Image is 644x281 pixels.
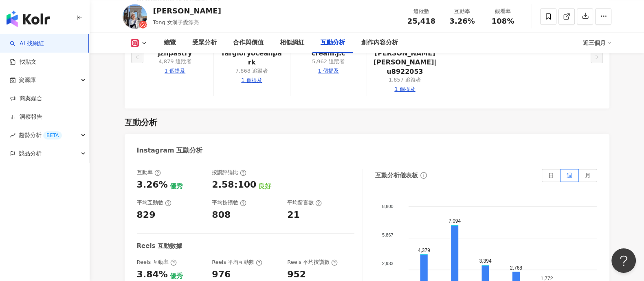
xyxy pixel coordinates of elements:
[158,49,192,58] a: jznpastry
[394,86,415,93] div: 1 個提及
[7,11,50,27] img: logo
[137,259,177,266] div: Reels 互動率
[382,204,393,209] tspan: 8,800
[447,7,478,15] div: 互動率
[10,40,44,48] a: searchAI 找網紅
[10,95,42,103] a: 商案媒合
[389,76,421,84] div: 1,857 追蹤者
[235,67,268,75] div: 7,868 追蹤者
[153,6,221,16] div: [PERSON_NAME]
[583,36,611,49] div: 近三個月
[137,268,168,281] div: 3.84%
[492,17,514,25] span: 108%
[164,38,176,48] div: 總覽
[312,49,345,58] a: cream.j.c
[212,268,231,281] div: 976
[374,49,437,76] a: [PERSON_NAME] [PERSON_NAME]|u8922053
[382,261,393,266] tspan: 2,933
[548,172,554,179] span: 日
[19,144,42,163] span: 競品分析
[406,7,437,15] div: 追蹤數
[170,272,183,281] div: 優秀
[137,199,171,206] div: 平均互動數
[158,58,191,65] div: 4,879 追蹤者
[125,117,157,128] div: 互動分析
[287,199,322,206] div: 平均留言數
[131,51,143,63] button: left
[488,7,519,15] div: 觀看率
[375,171,418,180] div: 互動分析儀表板
[19,126,62,144] span: 趨勢分析
[321,38,345,48] div: 互動分析
[287,259,338,266] div: Reels 平均按讚數
[312,58,345,65] div: 5,962 追蹤者
[137,209,156,221] div: 829
[212,179,256,191] div: 2.58:100
[419,171,428,180] span: info-circle
[170,182,183,191] div: 優秀
[233,38,264,48] div: 合作與價值
[287,209,300,221] div: 21
[10,133,15,138] span: rise
[585,172,591,179] span: 月
[361,38,398,48] div: 創作內容分析
[123,4,147,29] img: KOL Avatar
[10,113,42,121] a: 洞察報告
[318,67,338,75] div: 1 個提及
[10,58,37,66] a: 找貼文
[137,179,168,191] div: 3.26%
[212,259,262,266] div: Reels 平均互動數
[220,49,284,67] a: fargloryoceanpark
[137,169,161,176] div: 互動率
[43,131,62,139] div: BETA
[287,268,306,281] div: 952
[258,182,271,191] div: 良好
[212,199,246,206] div: 平均按讚數
[280,38,304,48] div: 相似網紅
[241,77,262,84] div: 1 個提及
[137,242,182,250] div: Reels 互動數據
[449,17,475,25] span: 3.26%
[611,248,636,273] iframe: Help Scout Beacon - Open
[382,232,393,237] tspan: 5,867
[212,169,246,176] div: 按讚評論比
[407,17,435,25] span: 25,418
[212,209,231,221] div: 808
[153,19,199,25] span: Tong 女漢子愛漂亮
[192,38,217,48] div: 受眾分析
[19,71,36,89] span: 資源庫
[137,146,203,155] div: Instagram 互動分析
[567,172,572,179] span: 週
[165,67,185,75] div: 1 個提及
[591,51,603,63] button: right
